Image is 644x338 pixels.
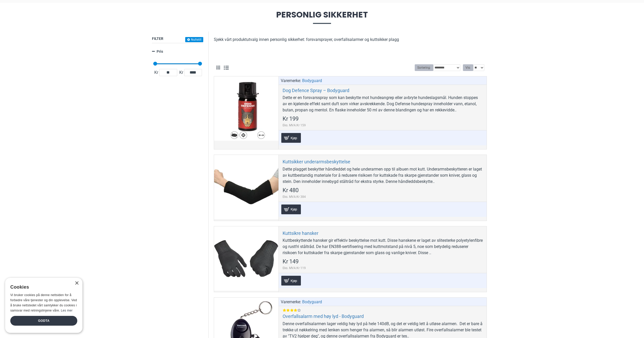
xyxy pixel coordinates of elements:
[153,69,159,76] span: Kr
[302,299,322,305] a: Bodyguard
[283,87,349,93] a: Dog Defence Spray – Bodyguard
[10,282,74,293] div: Cookies
[214,226,278,291] a: Kuttsikre hansker Kuttsikre hansker
[283,266,306,270] span: Eks. MVA:Kr 119
[283,313,364,319] a: Overfallsalarm med høy lyd - Bodyguard
[281,78,301,84] span: Varemerke:
[281,299,301,305] span: Varemerke:
[75,281,79,285] div: Close
[178,69,184,76] span: Kr
[214,37,487,43] p: Sjekk vårt produktutvalg innen personlig sikkerhet: forsvarsprayer, overfallsalarmer og kuttsikke...
[302,78,322,84] a: Bodyguard
[152,11,492,24] span: Personlig sikkerhet
[10,293,77,312] span: Vi bruker cookies på denne nettsiden for å forbedre våre tjenester og din opplevelse. Ved å bruke...
[283,230,318,236] a: Kuttsikre hansker
[283,116,299,122] span: Kr 199
[10,316,77,326] div: Godta
[283,237,483,256] div: Kuttbeskyttende hansker gir effektiv beskyttelse mot kutt. Disse hanskene er laget av slitesterke...
[283,123,306,128] span: Eks. MVA:Kr 159
[185,37,203,42] button: Nullstill
[283,194,306,199] span: Eks. MVA:Kr 384
[214,155,278,219] a: Kuttsikker underarmsbeskyttelse Kuttsikker underarmsbeskyttelse
[214,76,278,141] a: Dog Defence Spray – Bodyguard Dog Defence Spray – Bodyguard
[289,279,298,282] span: Kjøp
[61,309,72,312] a: Les mer, opens a new window
[283,259,299,264] span: Kr 149
[152,37,163,41] span: Filter
[289,208,298,211] span: Kjøp
[289,136,298,140] span: Kjøp
[283,188,299,193] span: Kr 480
[415,64,433,71] label: Sortering:
[152,47,203,56] a: Pris
[283,166,483,185] div: Dette plagget beskytter håndleddet og hele underarmen opp til albuen mot kutt. Underarmsbeskytter...
[463,64,473,71] label: Vis:
[283,95,483,113] div: Dette er en forsvarsspray som kan beskytte mot hundeangrep eller avbryte hundeslagsmål. Hunden st...
[283,159,350,165] a: Kuttsikker underarmsbeskyttelse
